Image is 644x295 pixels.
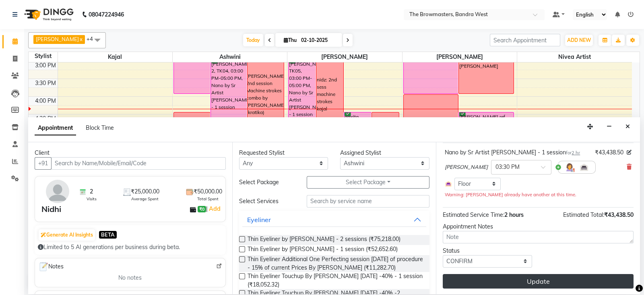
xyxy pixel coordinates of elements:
[248,272,423,289] span: Thin Eyeliner Touchup By [PERSON_NAME] [DATE] -40% - 1 session (₹18,052.32)
[99,231,117,239] span: BETA
[344,112,371,181] div: amrita, TK02, 04:30 PM-06:30 PM, Nano by Sr. Artist [PERSON_NAME]
[247,215,271,224] div: Eyeliner
[206,204,222,214] span: |
[198,206,206,212] span: ₹0
[131,187,159,196] span: ₹25,000.00
[21,3,76,26] img: logo
[443,222,634,231] div: Appointment Notes
[289,60,316,129] div: [PERSON_NAME], TK05, 03:00 PM-05:00 PM, Nano by Sr Artist [PERSON_NAME] - 1 session
[242,212,427,227] button: Eyeliner
[622,120,634,133] button: Close
[118,274,142,282] span: No notes
[208,204,222,214] a: Add
[38,243,223,251] div: Limited to 5 AI generations per business during beta.
[173,52,287,62] span: Ashwini
[35,121,76,135] span: Appointment
[445,180,452,187] img: Interior.png
[402,52,517,62] span: [PERSON_NAME]
[565,162,574,172] img: Hairdresser.png
[79,36,83,42] a: x
[565,35,593,46] button: ADD NEW
[459,112,514,181] div: [PERSON_NAME] ref [PERSON_NAME] [DATE], TK10, 04:30 PM-06:30 PM, Lips1 By Sr. Artist [PERSON_NAME]
[36,36,79,42] span: [PERSON_NAME]
[504,211,524,218] span: 2 hours
[248,255,423,272] span: Thin Eyeliner Additional One Perfecting session [DATE] of procedure - 15% of current Prices By [P...
[33,61,58,70] div: 3:00 PM
[41,203,61,215] div: Nidhi
[282,37,299,43] span: Thu
[443,211,504,218] span: Estimated Service Time:
[87,35,99,42] span: +4
[35,157,52,170] button: +91
[572,150,580,156] span: 2 hr
[445,163,488,171] span: [PERSON_NAME]
[211,60,247,129] div: [PERSON_NAME] 2, TK04, 03:00 PM-05:00 PM, Nano by Sr Artist [PERSON_NAME] - 1 session
[445,192,576,197] small: Warning: [PERSON_NAME] already have another at this time.
[35,149,226,157] div: Client
[86,124,114,131] span: Block Time
[445,148,580,157] div: Nano by Sr Artist [PERSON_NAME] - 1 session
[233,197,301,206] div: Select Services
[567,37,591,43] span: ADD NEW
[233,178,301,187] div: Select Package
[46,180,69,203] img: avatar
[248,245,398,255] span: Thin Eyeliner by [PERSON_NAME] - 1 session (₹52,652.60)
[246,73,285,116] div: [PERSON_NAME] 2nd session Machine strokes combo by [PERSON_NAME](kratika)
[517,52,632,62] span: Nivea Artist
[51,157,226,170] input: Search by Name/Mobile/Email/Code
[39,229,95,241] button: Generate AI Insights
[307,195,430,208] input: Search by service name
[307,176,430,189] button: Select Package
[563,211,604,218] span: Estimated Total:
[131,196,159,202] span: Average Spent
[604,211,634,218] span: ₹43,438.50
[566,150,580,156] small: for
[38,262,64,272] span: Notes
[443,274,634,289] button: Update
[197,196,219,202] span: Total Spent
[317,76,343,112] div: nidz: 2nd sess machine strokes kajal
[248,235,400,245] span: Thin Eyeliner by [PERSON_NAME] - 2 sessions (₹75,218.00)
[340,149,429,157] div: Assigned Stylist
[595,148,623,157] span: ₹43,438.50
[58,52,172,62] span: Kajal
[194,187,222,196] span: ₹50,000.00
[239,149,328,157] div: Requested Stylist
[287,52,402,62] span: [PERSON_NAME]
[89,3,124,26] b: 08047224946
[29,52,58,60] div: Stylist
[33,79,58,87] div: 3:30 PM
[33,114,58,123] div: 4:30 PM
[299,34,339,46] input: 2025-10-02
[90,187,93,196] span: 2
[579,162,589,172] img: Interior.png
[33,97,58,105] div: 4:00 PM
[87,196,97,202] span: Visits
[490,34,560,46] input: Search Appointment
[627,150,632,155] i: Edit price
[443,247,532,255] div: Status
[243,34,263,46] span: Today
